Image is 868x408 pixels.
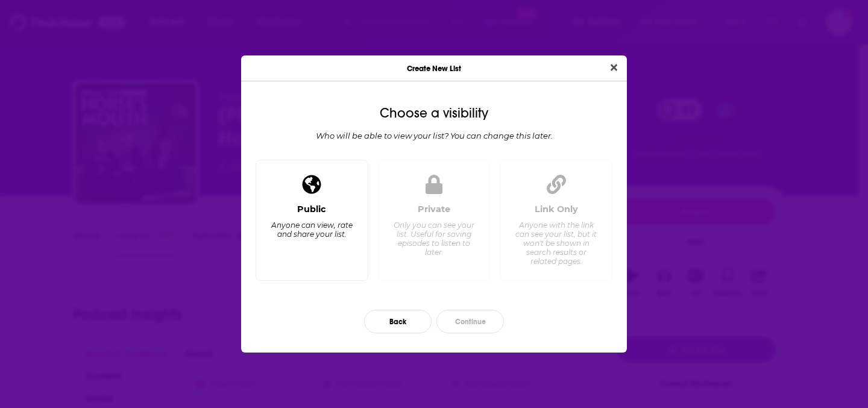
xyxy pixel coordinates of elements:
div: Anyone with the link can see your list, but it won't be shown in search results or related pages. [515,221,597,266]
div: Who will be able to view your list? You can change this later. [251,131,617,140]
div: Public [297,204,326,215]
div: Anyone can view, rate and share your list. [271,221,353,239]
div: Create New List [241,55,627,81]
div: Private [418,204,450,215]
div: Only you can see your list. Useful for saving episodes to listen to later. [392,221,475,257]
button: Continue [436,310,504,333]
div: Link Only [535,204,578,215]
button: Back [364,310,432,333]
button: Close [606,60,622,75]
div: Choose a visibility [251,105,617,121]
